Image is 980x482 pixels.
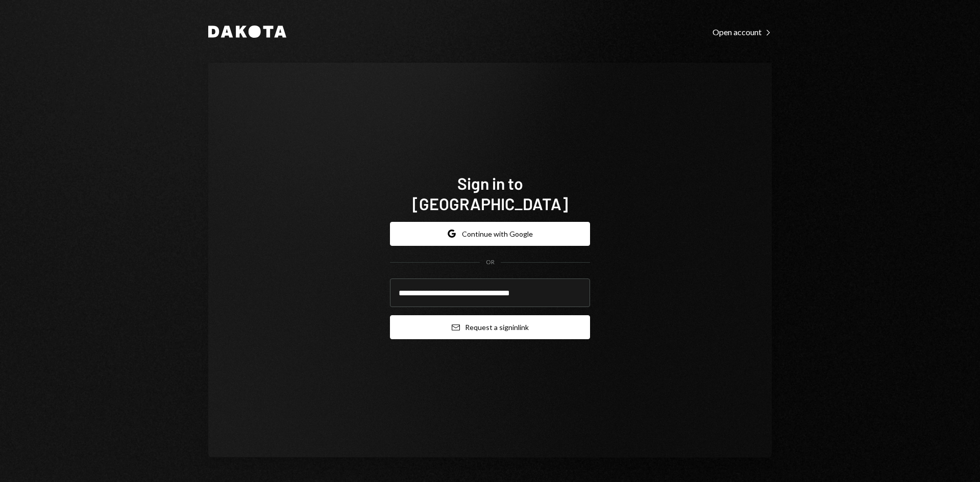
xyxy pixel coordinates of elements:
[390,222,590,246] button: Continue with Google
[390,173,590,214] h1: Sign in to [GEOGRAPHIC_DATA]
[486,258,495,267] div: OR
[713,26,772,37] a: Open account
[713,27,772,37] div: Open account
[390,315,590,339] button: Request a signinlink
